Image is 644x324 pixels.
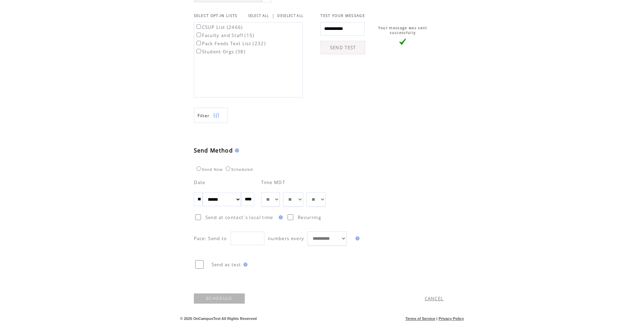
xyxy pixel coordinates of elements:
input: CSUP List (2466) [197,24,201,29]
span: numbers every [268,235,304,241]
a: SELECT ALL [248,14,269,18]
span: Time MDT [261,179,286,185]
img: filters.png [213,108,219,123]
label: Pack Feeds Text List (232) [195,40,266,47]
label: Faculty and Staff (15) [195,32,255,38]
span: | [436,317,437,321]
span: Show filters [198,113,210,119]
img: help.gif [277,215,283,219]
label: Scheduled [224,167,253,172]
a: Filter [194,108,228,123]
img: help.gif [233,148,239,152]
input: Faculty and Staff (15) [197,33,201,37]
a: DESELECT ALL [277,14,303,18]
img: help.gif [241,263,247,267]
img: vLarge.png [399,38,406,45]
a: Privacy Policy [439,317,464,321]
label: Student Orgs (38) [195,49,246,55]
img: help.gif [353,236,360,240]
a: CANCEL [425,295,444,302]
a: Terms of Service [405,317,435,321]
input: Send Now [197,166,201,171]
span: TEST YOUR MESSAGE [320,13,365,18]
label: Send Now [195,167,223,172]
span: Send at contact`s local time [205,214,273,220]
span: Recurring [298,214,321,220]
span: © 2025 OnCampusText All Rights Reserved [180,317,257,321]
span: Send Method [194,147,233,154]
span: Pace: Send to [194,235,227,241]
input: Scheduled [226,166,230,171]
a: SCHEDULE [194,293,245,304]
input: Student Orgs (38) [197,49,201,53]
span: Send as test [211,262,241,268]
span: Your message was sent successfully [378,25,427,35]
span: Date [194,179,205,185]
label: CSUP List (2466) [195,24,243,30]
input: Pack Feeds Text List (232) [197,41,201,45]
a: SEND TEST [320,41,365,54]
span: SELECT OPT-IN LISTS [194,13,238,18]
span: | [272,13,275,19]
